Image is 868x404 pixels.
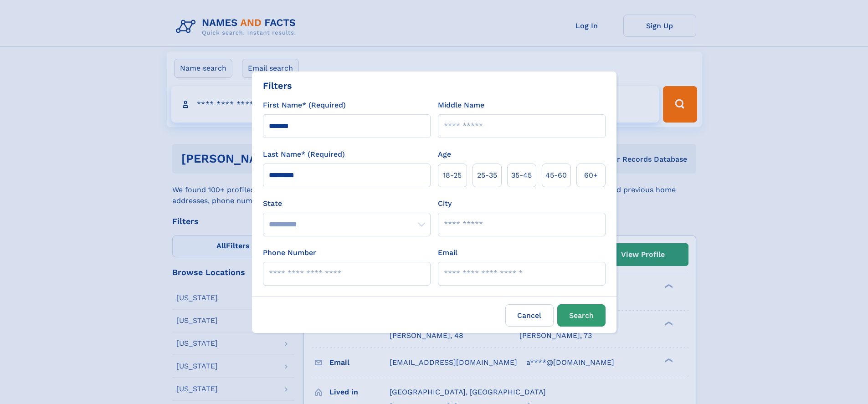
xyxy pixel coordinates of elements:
label: State [263,198,431,209]
span: 35‑45 [511,170,532,181]
label: Cancel [505,304,554,327]
label: Middle Name [438,100,484,111]
span: 60+ [584,170,598,181]
button: Search [557,304,606,327]
label: Email [438,247,457,258]
label: Phone Number [263,247,316,258]
label: Age [438,149,451,160]
label: First Name* (Required) [263,100,346,111]
span: 45‑60 [545,170,567,181]
label: City [438,198,452,209]
label: Last Name* (Required) [263,149,345,160]
div: Filters [263,79,292,92]
span: 18‑25 [443,170,462,181]
span: 25‑35 [477,170,497,181]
